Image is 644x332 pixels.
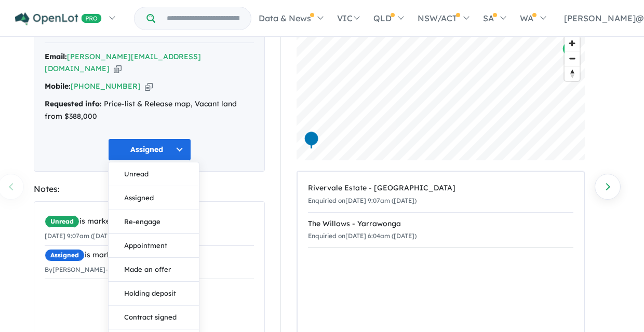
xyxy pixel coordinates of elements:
span: Reset bearing to north [565,66,580,81]
span: Assigned [45,249,85,261]
a: [PERSON_NAME][EMAIL_ADDRESS][DOMAIN_NAME] [45,52,201,74]
a: [PHONE_NUMBER] [71,81,141,91]
div: The Willows - Yarrawonga [308,218,573,230]
button: Reset bearing to north [565,66,580,81]
div: Map marker [304,131,319,150]
button: Copy [145,81,153,92]
img: Openlot PRO Logo White [15,12,102,25]
span: Unread [45,215,79,228]
small: By [PERSON_NAME] - [DATE] 11:54am ([DATE]) [45,266,182,273]
div: is marked. [45,249,254,261]
strong: Mobile: [45,81,71,91]
button: Made an offer [109,258,199,282]
small: [DATE] 9:07am ([DATE]) [45,232,116,240]
div: Map marker [562,41,578,60]
small: Enquiried on [DATE] 6:04am ([DATE]) [308,232,417,240]
button: Re-engage [109,210,199,234]
button: Zoom out [565,51,580,66]
button: Copy [114,63,122,74]
a: Rivervale Estate - [GEOGRAPHIC_DATA]Enquiried on[DATE] 9:07am ([DATE]) [308,177,573,213]
canvas: Map [297,31,585,160]
button: Assigned [108,139,191,161]
span: Zoom out [565,51,580,66]
input: Try estate name, suburb, builder or developer [157,7,249,30]
a: The Willows - YarrawongaEnquiried on[DATE] 6:04am ([DATE]) [308,212,573,248]
button: Holding deposit [109,282,199,306]
button: Contract signed [109,306,199,329]
button: Assigned [109,186,199,210]
div: Rivervale Estate - [GEOGRAPHIC_DATA] [308,182,573,195]
button: Unread [109,162,199,186]
button: Appointment [109,234,199,258]
strong: Requested info: [45,99,102,108]
small: Enquiried on [DATE] 9:07am ([DATE]) [308,197,417,204]
div: Price-list & Release map, Vacant land from $388,000 [45,98,254,123]
strong: Email: [45,52,67,61]
div: Notes: [34,182,265,196]
button: Zoom in [565,36,580,51]
div: is marked. [45,215,254,228]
